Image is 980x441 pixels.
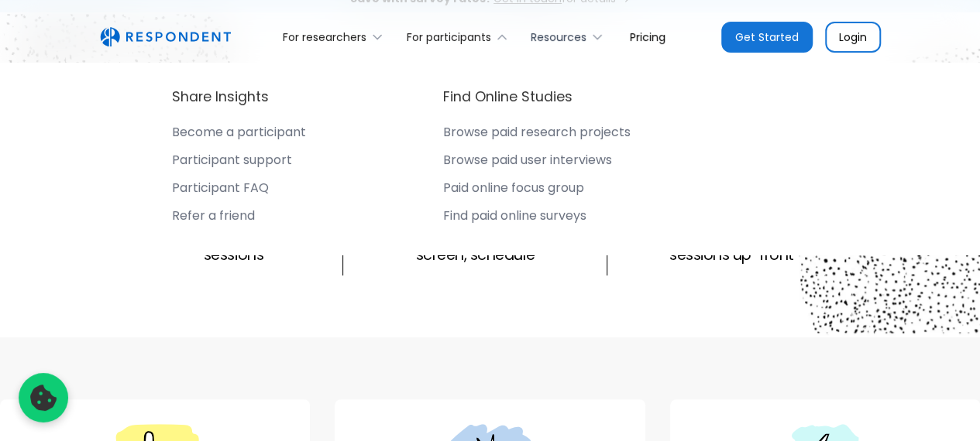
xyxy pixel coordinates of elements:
a: Paid online focus group [443,180,631,202]
div: Participant FAQ [172,180,269,196]
a: Participant FAQ [172,180,306,202]
a: Browse paid research projects [443,125,631,146]
a: Find paid online surveys [443,208,631,230]
a: Participant support [172,152,306,174]
a: Pricing [617,19,678,55]
div: Refer a friend [172,208,255,224]
div: For participants [407,29,491,45]
a: Get Started [721,22,813,53]
a: Browse paid user interviews [443,152,631,174]
div: For researchers [274,19,397,55]
div: Resources [522,19,617,55]
h4: Share Insights [172,87,269,106]
div: For participants [397,19,521,55]
h4: Find Online Studies [443,87,573,106]
a: Refer a friend [172,208,306,230]
div: Participant support [172,152,292,168]
div: Browse paid research projects [443,125,631,140]
div: For researchers [283,29,366,45]
a: Login [825,22,881,53]
a: Become a participant [172,125,306,146]
img: Untitled UI logotext [100,27,231,47]
div: Become a participant [172,125,306,140]
div: Browse paid user interviews [443,152,612,168]
a: home [100,27,231,47]
div: Resources [531,29,586,45]
div: Find paid online surveys [443,208,586,224]
div: Paid online focus group [443,180,584,196]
